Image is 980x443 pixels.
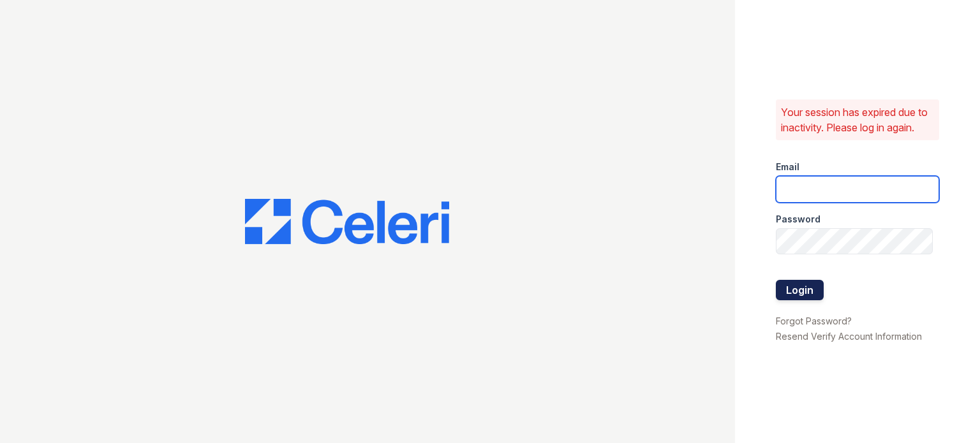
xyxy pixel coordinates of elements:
label: Password [776,213,820,226]
label: Email [776,161,799,173]
a: Forgot Password? [776,316,852,326]
p: Your session has expired due to inactivity. Please log in again. [781,105,934,135]
img: CE_Logo_Blue-a8612792a0a2168367f1c8372b55b34899dd931a85d93a1a3d3e32e68fde9ad4.png [245,199,449,245]
button: Login [776,280,824,300]
a: Resend Verify Account Information [776,331,922,342]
